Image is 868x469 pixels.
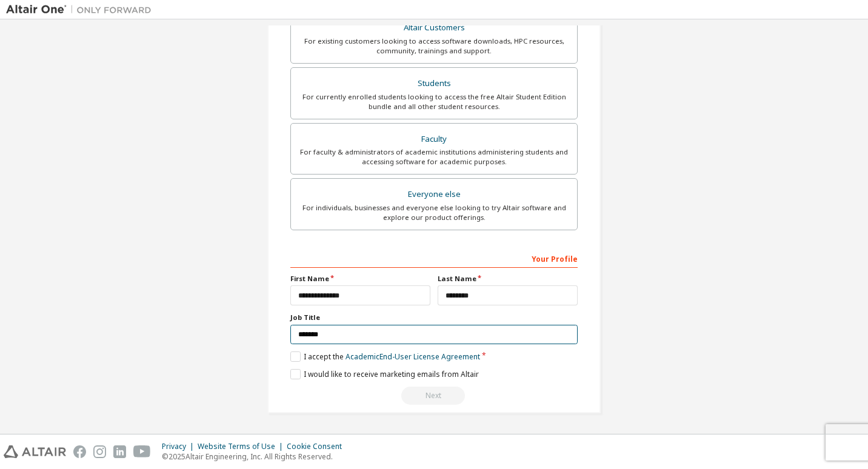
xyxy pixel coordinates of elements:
[290,351,480,362] label: I accept the
[290,369,479,379] label: I would like to receive marketing emails from Altair
[298,36,570,56] div: For existing customers looking to access software downloads, HPC resources, community, trainings ...
[162,442,198,451] div: Privacy
[290,248,578,268] div: Your Profile
[113,445,126,458] img: linkedin.svg
[298,75,570,92] div: Students
[287,442,349,451] div: Cookie Consent
[438,274,578,284] label: Last Name
[6,4,158,16] img: Altair One
[4,445,66,458] img: altair_logo.svg
[162,451,349,462] p: © 2025 Altair Engineering, Inc. All Rights Reserved.
[290,274,430,284] label: First Name
[298,19,570,36] div: Altair Customers
[298,147,570,167] div: For faculty & administrators of academic institutions administering students and accessing softwa...
[133,445,151,458] img: youtube.svg
[298,203,570,222] div: For individuals, businesses and everyone else looking to try Altair software and explore our prod...
[298,92,570,111] div: For currently enrolled students looking to access the free Altair Student Edition bundle and all ...
[298,131,570,148] div: Faculty
[93,445,106,458] img: instagram.svg
[198,442,287,451] div: Website Terms of Use
[346,351,480,362] a: Academic End-User License Agreement
[73,445,86,458] img: facebook.svg
[298,186,570,203] div: Everyone else
[290,313,578,322] label: Job Title
[290,387,578,405] div: Read and acccept EULA to continue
